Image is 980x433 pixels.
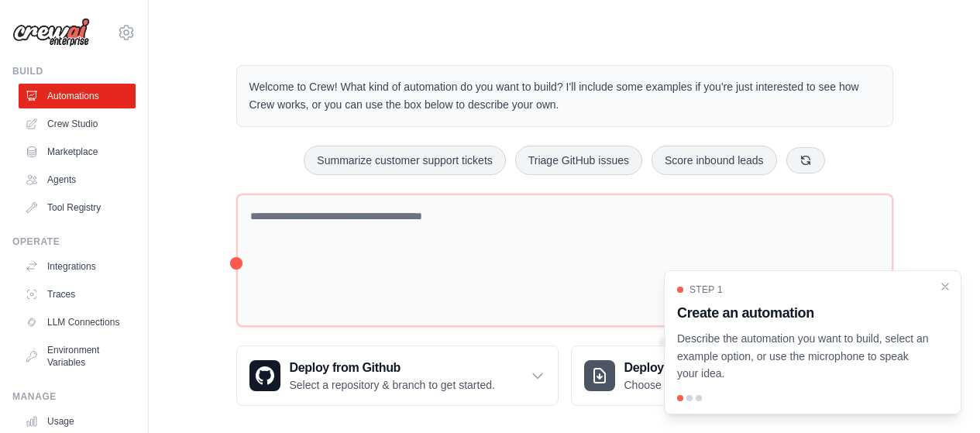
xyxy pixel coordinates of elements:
[689,284,723,296] span: Step 1
[12,18,90,47] img: Logo
[304,146,505,175] button: Summarize customer support tickets
[677,302,930,324] h3: Create an automation
[19,112,136,136] a: Crew Studio
[12,235,136,248] div: Operate
[19,310,136,335] a: LLM Connections
[624,359,755,377] h3: Deploy from zip file
[19,338,136,375] a: Environment Variables
[677,330,930,383] p: Describe the automation you want to build, select an example option, or use the microphone to spe...
[624,377,755,393] p: Choose a zip file to upload.
[12,65,136,77] div: Build
[12,390,136,403] div: Manage
[939,280,951,293] button: Close walkthrough
[290,359,495,377] h3: Deploy from Github
[19,167,136,192] a: Agents
[19,254,136,279] a: Integrations
[652,146,777,175] button: Score inbound leads
[19,282,136,307] a: Traces
[19,84,136,108] a: Automations
[19,139,136,164] a: Marketplace
[19,195,136,220] a: Tool Registry
[515,146,642,175] button: Triage GitHub issues
[249,78,880,114] p: Welcome to Crew! What kind of automation do you want to build? I'll include some examples if you'...
[290,377,495,393] p: Select a repository & branch to get started.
